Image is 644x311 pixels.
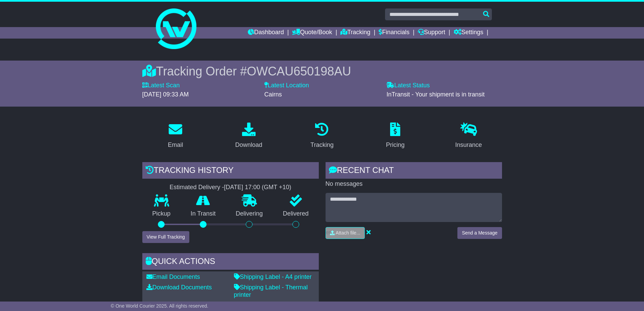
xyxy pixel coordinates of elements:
label: Latest Status [386,82,430,89]
span: © One World Courier 2025. All rights reserved. [111,303,209,309]
span: [DATE] 09:33 AM [142,91,189,98]
a: Settings [454,27,483,39]
p: Delivered [273,210,319,218]
a: Dashboard [248,27,284,39]
a: Quote/Book [292,27,332,39]
span: InTransit - Your shipment is in transit [386,91,484,98]
a: Financials [379,27,409,39]
a: Download Documents [146,284,212,291]
a: Email [163,120,187,152]
div: Tracking history [142,162,319,180]
a: Tracking [340,27,370,39]
label: Latest Scan [142,82,180,89]
a: Shipping Label - Thermal printer [234,284,308,298]
div: [DATE] 17:00 (GMT +10) [224,184,291,191]
p: No messages [326,180,502,188]
div: Quick Actions [142,253,319,271]
a: Support [418,27,445,39]
div: Insurance [455,140,482,150]
label: Latest Location [264,82,309,89]
div: RECENT CHAT [326,162,502,180]
button: View Full Tracking [142,231,189,243]
a: Download [231,120,267,152]
div: Pricing [386,140,405,150]
p: Delivering [226,210,273,218]
a: Insurance [451,120,486,152]
a: Email Documents [146,273,200,280]
a: Tracking [306,120,338,152]
span: Cairns [264,91,282,98]
p: In Transit [181,210,226,218]
a: Pricing [382,120,409,152]
p: Pickup [142,210,181,218]
div: Email [168,140,183,150]
a: Shipping Label - A4 printer [234,273,312,280]
button: Send a Message [457,227,502,239]
div: Estimated Delivery - [142,184,319,191]
div: Tracking Order # [142,64,502,79]
span: OWCAU650198AU [247,64,351,78]
div: Tracking [310,140,333,150]
div: Download [235,140,262,150]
